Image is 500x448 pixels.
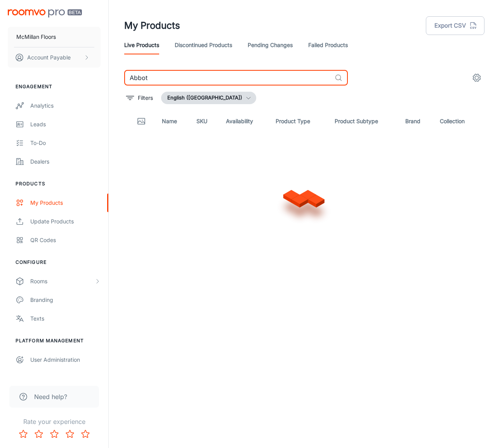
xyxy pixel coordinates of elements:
[30,139,101,147] div: To-do
[30,236,101,244] div: QR Codes
[124,70,332,85] input: Search
[30,296,101,304] div: Branding
[30,217,101,226] div: Update Products
[156,110,190,132] th: Name
[30,356,101,364] div: User Administration
[30,101,101,110] div: Analytics
[47,426,62,442] button: Rate 3 star
[399,110,434,132] th: Brand
[30,199,101,207] div: My Products
[328,110,399,132] th: Product Subtype
[434,110,484,132] th: Collection
[27,53,71,62] p: Account Payable
[30,120,101,129] div: Leads
[31,426,47,442] button: Rate 2 star
[161,92,256,104] button: English ([GEOGRAPHIC_DATA])
[30,157,101,166] div: Dealers
[469,70,484,85] button: settings
[175,36,232,54] a: Discontinued Products
[16,426,31,442] button: Rate 1 star
[30,314,101,323] div: Texts
[124,92,155,104] button: filter
[308,36,348,54] a: Failed Products
[30,277,94,286] div: Rooms
[426,16,484,35] button: Export CSV
[220,110,269,132] th: Availability
[62,426,78,442] button: Rate 4 star
[124,36,159,54] a: Live Products
[6,417,102,426] p: Rate your experience
[269,110,328,132] th: Product Type
[8,47,101,68] button: Account Payable
[8,27,101,47] button: McMillan Floors
[34,392,67,401] span: Need help?
[78,426,93,442] button: Rate 5 star
[190,110,220,132] th: SKU
[137,117,146,126] svg: Thumbnail
[248,36,293,54] a: Pending Changes
[124,19,180,33] h1: My Products
[8,9,82,17] img: Roomvo PRO Beta
[138,94,153,102] p: Filters
[16,33,56,41] p: McMillan Floors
